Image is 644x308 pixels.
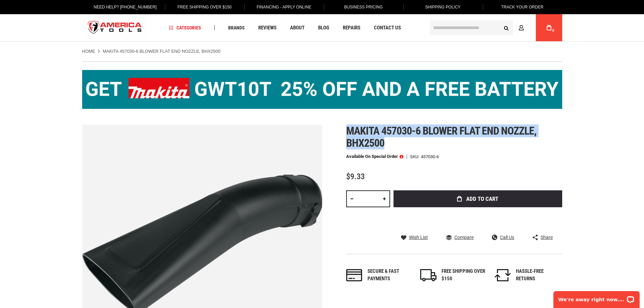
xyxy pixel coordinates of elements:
[318,25,329,30] span: Blog
[82,70,562,109] img: BOGO: Buy the Makita® XGT IMpact Wrench (GWT10T), get the BL4040 4ah Battery FREE!
[466,196,498,202] span: Add to Cart
[82,15,148,41] a: store logo
[492,234,514,240] a: Call Us
[255,23,280,32] a: Reviews
[392,209,564,229] iframe: Secure express checkout frame
[346,124,537,149] span: Makita 457030-6 blower flat end nozzle, bhx2500
[225,23,248,32] a: Brands
[516,268,560,282] div: HASSLE-FREE RETURNS
[82,48,95,54] a: Home
[410,155,421,159] strong: SKU
[425,5,461,9] span: Shipping Policy
[421,155,439,159] div: 457030-6
[169,25,201,30] span: Categories
[367,268,411,282] div: Secure & fast payments
[541,235,553,240] span: Share
[446,234,474,240] a: Compare
[287,23,308,32] a: About
[442,268,485,282] div: FREE SHIPPING OVER $150
[371,23,404,32] a: Contact Us
[374,25,401,30] span: Contact Us
[543,14,555,41] a: 0
[103,49,220,54] strong: MAKITA 457030-6 BLOWER FLAT END NOZZLE, BHX2500
[166,23,204,32] a: Categories
[258,25,277,30] span: Reviews
[495,269,511,281] img: returns
[82,15,148,41] img: America Tools
[346,172,365,181] span: $9.33
[500,21,513,34] button: Search
[500,235,514,240] span: Call Us
[290,25,305,30] span: About
[420,269,436,281] img: shipping
[340,23,363,32] a: Repairs
[315,23,332,32] a: Blog
[346,154,403,159] p: Available on Special Order
[346,269,362,281] img: payments
[454,235,474,240] span: Compare
[409,235,428,240] span: Wish List
[552,29,554,32] span: 0
[343,25,360,30] span: Repairs
[401,234,428,240] a: Wish List
[393,190,562,207] button: Add to Cart
[228,25,245,30] span: Brands
[549,287,644,308] iframe: LiveChat chat widget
